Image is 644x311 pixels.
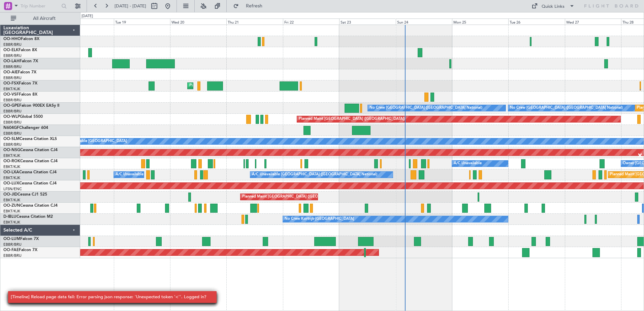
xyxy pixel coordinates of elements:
div: Mon 18 [57,19,114,25]
a: EBKT/KJK [3,164,20,169]
a: EBBR/BRU [3,242,22,247]
a: OO-ELKFalcon 8X [3,48,37,52]
a: EBBR/BRU [3,42,22,47]
a: OO-LUMFalcon 7X [3,237,39,241]
a: EBBR/BRU [3,120,22,125]
button: Refresh [230,1,270,11]
span: OO-NSG [3,148,20,152]
a: EBKT/KJK [3,87,20,92]
span: [DATE] - [DATE] [115,3,146,9]
span: OO-HHO [3,37,21,41]
a: EBBR/BRU [3,75,22,80]
div: A/C Unavailable [GEOGRAPHIC_DATA] [59,136,127,146]
div: Wed 27 [565,19,621,25]
span: OO-AIE [3,70,18,74]
button: All Aircraft [7,13,73,24]
span: OO-LXA [3,170,19,174]
a: OO-GPEFalcon 900EX EASy II [3,104,59,108]
span: OO-ZUN [3,204,20,208]
span: OO-GPE [3,104,19,108]
a: OO-ZUNCessna Citation CJ4 [3,204,58,208]
span: OO-SLM [3,137,20,141]
span: OO-LAH [3,59,20,63]
div: Sat 23 [339,19,395,25]
a: EBBR/BRU [3,142,22,147]
a: OO-LAHFalcon 7X [3,59,38,63]
a: LFSN/ENC [3,186,22,192]
span: D-IBLU [3,215,17,219]
div: Tue 26 [508,19,565,25]
span: OO-FAE [3,248,19,252]
span: OO-WLP [3,115,20,119]
a: OO-FSXFalcon 7X [3,81,37,85]
a: EBBR/BRU [3,53,22,58]
div: A/C Unavailable [GEOGRAPHIC_DATA] ([GEOGRAPHIC_DATA] National) [252,170,377,180]
a: OO-HHOFalcon 8X [3,37,39,41]
div: [DATE] [82,13,93,19]
a: EBKT/KJK [3,220,20,225]
div: Tue 19 [114,19,170,25]
span: Refresh [240,4,268,8]
a: EBBR/BRU [3,253,22,258]
div: No Crew Kortrijk-[GEOGRAPHIC_DATA] [285,214,354,224]
a: EBBR/BRU [3,64,22,69]
input: Trip Number [21,1,59,11]
a: OO-FAEFalcon 7X [3,248,37,252]
div: Planned Maint Kortrijk-[GEOGRAPHIC_DATA] [189,81,268,91]
a: OO-SLMCessna Citation XLS [3,137,57,141]
button: Quick Links [528,1,578,11]
a: N604GFChallenger 604 [3,126,48,130]
span: OO-LUM [3,237,20,241]
div: Planned Maint [GEOGRAPHIC_DATA] ([GEOGRAPHIC_DATA]) [299,114,405,124]
div: Wed 20 [170,19,226,25]
span: OO-FSX [3,81,19,85]
div: [Timeline] Reload page data fail: Error parsing json response: 'Unexpected token '<''. Logged in? [11,294,206,301]
a: EBKT/KJK [3,153,20,158]
a: EBKT/KJK [3,209,20,214]
a: OO-AIEFalcon 7X [3,70,36,74]
span: OO-ELK [3,48,19,52]
a: EBBR/BRU [3,131,22,136]
div: No Crew [GEOGRAPHIC_DATA] ([GEOGRAPHIC_DATA] National) [510,103,623,113]
a: D-IBLUCessna Citation M2 [3,215,53,219]
a: OO-LUXCessna Citation CJ4 [3,181,57,185]
a: OO-NSGCessna Citation CJ4 [3,148,58,152]
a: OO-VSFFalcon 8X [3,93,37,97]
span: All Aircraft [18,16,71,21]
span: OO-LUX [3,181,19,185]
a: EBKT/KJK [3,198,20,203]
div: No Crew [GEOGRAPHIC_DATA] ([GEOGRAPHIC_DATA] National) [369,103,482,113]
a: EBBR/BRU [3,98,22,103]
div: A/C Unavailable [GEOGRAPHIC_DATA] ([GEOGRAPHIC_DATA] National) [116,170,241,180]
span: OO-JID [3,193,18,197]
a: OO-ROKCessna Citation CJ4 [3,159,58,163]
div: Thu 21 [226,19,283,25]
div: Mon 25 [452,19,508,25]
a: OO-JIDCessna CJ1 525 [3,193,47,197]
span: N604GF [3,126,19,130]
div: Planned Maint [GEOGRAPHIC_DATA] ([GEOGRAPHIC_DATA]) [242,192,348,202]
a: OO-LXACessna Citation CJ4 [3,170,57,174]
div: Sun 24 [396,19,452,25]
a: EBBR/BRU [3,109,22,114]
div: Fri 22 [283,19,339,25]
a: OO-WLPGlobal 5500 [3,115,43,119]
span: OO-VSF [3,93,19,97]
a: EBKT/KJK [3,175,20,180]
div: A/C Unavailable [454,159,482,169]
span: OO-ROK [3,159,20,163]
div: Quick Links [542,3,565,10]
